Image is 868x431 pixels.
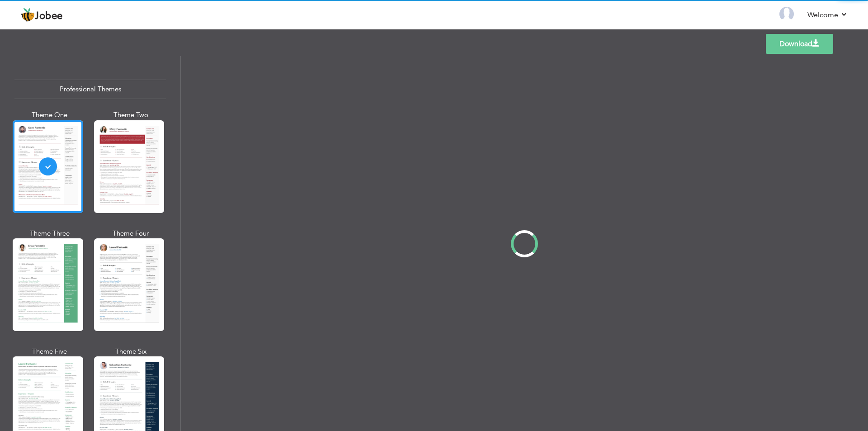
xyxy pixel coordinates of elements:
[20,8,63,22] a: Jobee
[779,7,794,21] img: Profile Img
[35,11,63,21] span: Jobee
[766,34,833,54] a: Download
[807,9,848,20] a: Welcome
[20,8,35,22] img: jobee.io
